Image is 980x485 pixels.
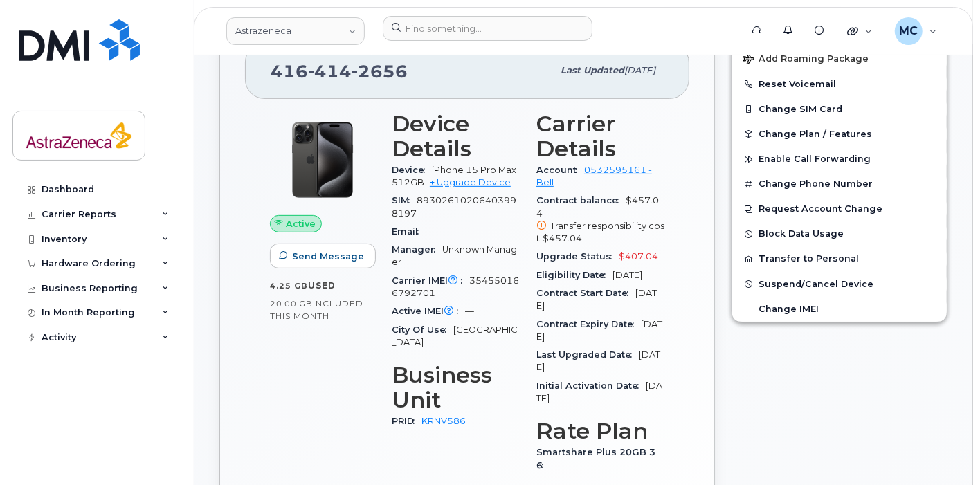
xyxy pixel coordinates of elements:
[430,177,511,187] a: + Upgrade Device
[426,226,435,237] span: —
[271,61,408,82] span: 416
[837,17,882,45] div: Quicklinks
[536,165,652,187] a: 0532595161 - Bell
[392,244,442,255] span: Manager
[270,298,363,321] span: included this month
[732,246,947,271] button: Transfer to Personal
[619,251,658,262] span: $407.04
[392,195,516,218] span: 89302610206403998197
[392,111,520,161] h3: Device Details
[743,53,869,66] span: Add Roaming Package
[536,221,664,244] span: Transfer responsibility cost
[536,251,619,262] span: Upgrade Status
[383,16,592,41] input: Find something...
[759,129,872,139] span: Change Plan / Features
[732,122,947,147] button: Change Plan / Features
[536,419,664,443] h3: Rate Plan
[536,195,626,205] span: Contract balance
[536,288,635,298] span: Contract Start Date
[759,154,871,165] span: Enable Call Forwarding
[885,17,947,45] div: Marlo Cabansag
[308,61,352,82] span: 414
[732,221,947,246] button: Block Data Usage
[392,324,518,347] span: [GEOGRAPHIC_DATA]
[612,270,642,280] span: [DATE]
[624,65,655,75] span: [DATE]
[392,275,469,286] span: Carrier IMEI
[270,244,376,268] button: Send Message
[759,279,873,289] span: Suspend/Cancel Device
[536,111,664,161] h3: Carrier Details
[465,306,474,316] span: —
[270,281,308,291] span: 4.25 GB
[732,272,947,297] button: Suspend/Cancel Device
[536,447,655,470] span: Smartshare Plus 20GB 36
[392,165,516,187] span: iPhone 15 Pro Max 512GB
[392,324,453,335] span: City Of Use
[732,196,947,221] button: Request Account Change
[732,97,947,122] button: Change SIM Card
[392,165,432,175] span: Device
[392,244,517,267] span: Unknown Manager
[392,195,417,205] span: SIM
[392,306,465,316] span: Active IMEI
[732,44,947,72] button: Add Roaming Package
[392,226,426,237] span: Email
[308,280,336,291] span: used
[421,416,466,426] a: KRNV586
[286,217,316,230] span: Active
[536,381,646,391] span: Initial Activation Date
[732,172,947,196] button: Change Phone Number
[392,363,520,412] h3: Business Unit
[270,299,313,309] span: 20.00 GB
[536,349,639,360] span: Last Upgraded Date
[536,270,612,280] span: Eligibility Date
[292,250,364,263] span: Send Message
[352,61,408,82] span: 2656
[536,165,584,175] span: Account
[536,381,662,403] span: [DATE]
[536,319,662,342] span: [DATE]
[543,233,582,244] span: $457.04
[536,195,664,245] span: $457.04
[536,319,641,329] span: Contract Expiry Date
[732,72,947,97] button: Reset Voicemail
[732,147,947,172] button: Enable Call Forwarding
[392,416,421,426] span: PRID
[732,297,947,322] button: Change IMEI
[281,118,364,201] img: iPhone_15_Pro_Black.png
[561,65,624,75] span: Last updated
[226,17,365,45] a: Astrazeneca
[899,23,918,39] span: MC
